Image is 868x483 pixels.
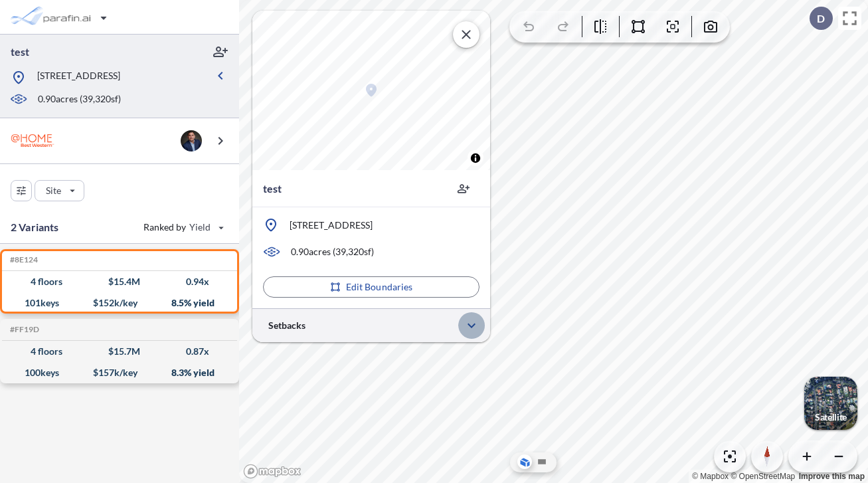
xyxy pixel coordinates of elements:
button: Aerial View [517,454,532,469]
canvas: Map [252,11,490,170]
p: D [817,13,825,25]
p: test [11,45,29,59]
a: Improve this map [799,472,865,481]
img: user logo [181,130,202,151]
button: Site [35,180,84,201]
img: BrandImage [11,128,54,153]
p: [STREET_ADDRESS] [290,219,373,232]
p: Satellite [815,412,847,423]
p: 2 Variants [11,219,59,235]
span: Yield [189,221,211,234]
h5: #8E124 [7,255,38,264]
button: Edit Boundaries [263,276,479,298]
div: Map marker [363,82,379,98]
p: 0.90 acres ( 39,320 sf) [38,92,121,107]
p: test [263,181,282,197]
a: OpenStreetMap [731,472,795,481]
button: Toggle attribution [468,150,483,166]
p: Edit Boundaries [346,280,413,294]
a: Mapbox [692,472,729,481]
button: Ranked by Yield [133,217,232,238]
button: Site Plan [535,454,549,469]
p: [STREET_ADDRESS] [37,69,120,86]
span: Toggle attribution [472,151,479,165]
img: Switcher Image [804,377,857,430]
h5: #FF19D [7,325,39,334]
button: Switcher ImageSatellite [804,377,857,430]
p: 0.90 acres ( 39,320 sf) [291,245,374,258]
p: Site [46,184,61,197]
a: Mapbox homepage [243,464,302,479]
